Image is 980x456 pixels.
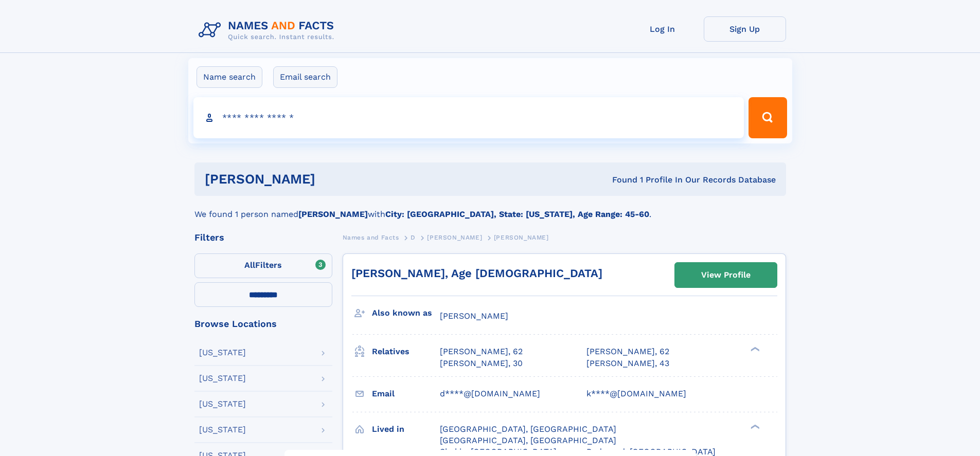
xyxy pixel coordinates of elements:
div: [US_STATE] [199,426,246,434]
label: Filters [194,253,332,278]
a: [PERSON_NAME], Age [DEMOGRAPHIC_DATA] [351,267,602,280]
a: Sign Up [704,16,786,42]
div: View Profile [701,263,751,287]
h1: [PERSON_NAME] [205,173,464,186]
h3: Relatives [372,343,440,360]
h3: Email [372,385,440,403]
span: D [411,234,416,241]
div: ❯ [748,346,760,353]
span: [GEOGRAPHIC_DATA], [GEOGRAPHIC_DATA] [440,424,616,434]
span: [PERSON_NAME] [427,234,482,241]
button: Search Button [749,97,787,138]
h3: Lived in [372,421,440,438]
div: [US_STATE] [199,349,246,357]
div: Found 1 Profile In Our Records Database [464,174,776,186]
a: [PERSON_NAME], 62 [586,346,669,357]
a: View Profile [675,263,777,287]
label: Email search [273,66,337,88]
a: [PERSON_NAME] [427,231,482,244]
div: We found 1 person named with . [194,196,786,221]
span: [PERSON_NAME] [494,234,549,241]
div: Filters [194,233,332,242]
div: [US_STATE] [199,374,246,382]
div: [US_STATE] [199,400,246,408]
h3: Also known as [372,304,440,322]
span: All [244,260,255,270]
a: D [411,231,416,244]
a: [PERSON_NAME], 30 [440,358,523,369]
div: Browse Locations [194,319,332,329]
input: search input [193,97,744,138]
a: Log In [621,16,704,42]
span: [PERSON_NAME] [440,311,508,321]
a: Names and Facts [343,231,399,244]
img: Logo Names and Facts [194,16,343,44]
b: [PERSON_NAME] [298,209,368,219]
b: City: [GEOGRAPHIC_DATA], State: [US_STATE], Age Range: 45-60 [385,209,649,219]
a: [PERSON_NAME], 62 [440,346,523,357]
a: [PERSON_NAME], 43 [586,358,669,369]
label: Name search [197,66,262,88]
span: [GEOGRAPHIC_DATA], [GEOGRAPHIC_DATA] [440,435,616,445]
div: ❯ [748,423,760,430]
